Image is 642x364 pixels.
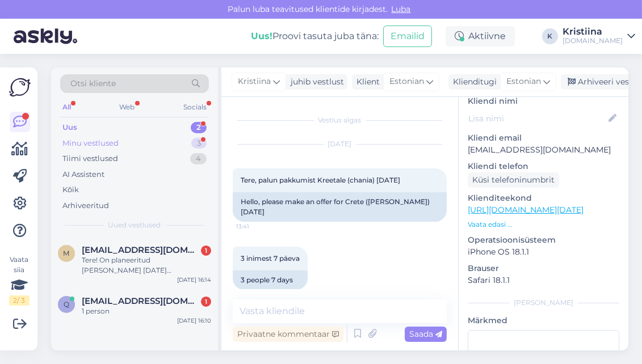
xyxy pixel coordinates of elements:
[233,139,447,149] div: [DATE]
[383,26,432,47] button: Emailid
[468,219,619,230] p: Vaata edasi ...
[563,27,623,36] div: Kristiina
[468,234,619,246] p: Operatsioonisüsteem
[9,77,31,98] img: Askly Logo
[563,27,635,45] a: Kristiina[DOMAIN_NAME]
[468,205,584,215] a: [URL][DOMAIN_NAME][DATE]
[468,274,619,286] p: Safari 18.1.1
[468,160,619,172] p: Kliendi telefon
[468,95,619,107] p: Kliendi nimi
[62,122,77,133] div: Uus
[468,298,619,308] div: [PERSON_NAME]
[233,115,447,125] div: Vestlus algas
[181,100,209,115] div: Socials
[191,122,207,133] div: 2
[388,4,414,14] span: Luba
[233,270,308,290] div: 3 people 7 days
[468,132,619,144] p: Kliendi email
[82,296,200,306] span: quaresma1717@gmail.com
[241,176,400,184] span: Tere, palun pakkumist Kreetale (chania) [DATE]
[389,75,424,88] span: Estonian
[468,192,619,204] p: Klienditeekond
[108,220,161,230] span: Uued vestlused
[233,192,447,222] div: Hello, please make an offer for Crete ([PERSON_NAME]) [DATE]
[251,29,379,43] div: Proovi tasuta juba täna:
[64,249,70,257] span: m
[241,254,300,263] span: 3 inimest 7 päeva
[236,222,279,231] span: 13:41
[468,315,619,327] p: Märkmed
[64,300,69,308] span: q
[201,297,211,307] div: 1
[62,169,104,180] div: AI Assistent
[448,76,497,88] div: Klienditugi
[468,246,619,258] p: iPhone OS 18.1.1
[468,263,619,274] p: Brauser
[82,245,200,255] span: mare-mai@hotmail.com
[446,26,515,46] div: Aktiivne
[352,76,380,88] div: Klient
[9,255,30,306] div: Vaata siia
[177,276,211,284] div: [DATE] 16:14
[70,78,116,90] span: Otsi kliente
[563,36,623,45] div: [DOMAIN_NAME]
[62,200,109,211] div: Arhiveeritud
[177,316,211,325] div: [DATE] 16:10
[60,100,73,115] div: All
[468,172,559,188] div: Küsi telefoninumbrit
[542,28,558,44] div: K
[286,76,344,88] div: juhib vestlust
[409,329,442,339] span: Saada
[62,153,118,164] div: Tiimi vestlused
[82,306,211,316] div: 1 person
[506,75,541,88] span: Estonian
[468,144,619,156] p: [EMAIL_ADDRESS][DOMAIN_NAME]
[251,31,272,41] b: Uus!
[191,138,207,149] div: 3
[118,100,137,115] div: Web
[62,184,79,196] div: Kõik
[190,153,207,164] div: 4
[9,295,30,306] div: 2 / 3
[233,327,343,342] div: Privaatne kommentaar
[238,75,271,88] span: Kristiina
[468,112,606,125] input: Lisa nimi
[82,255,211,276] div: Tere! On planeeritud [PERSON_NAME] [DATE] [PERSON_NAME]. Kuulnud erinevatest segadustest ning nüü...
[62,138,119,149] div: Minu vestlused
[201,246,211,256] div: 1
